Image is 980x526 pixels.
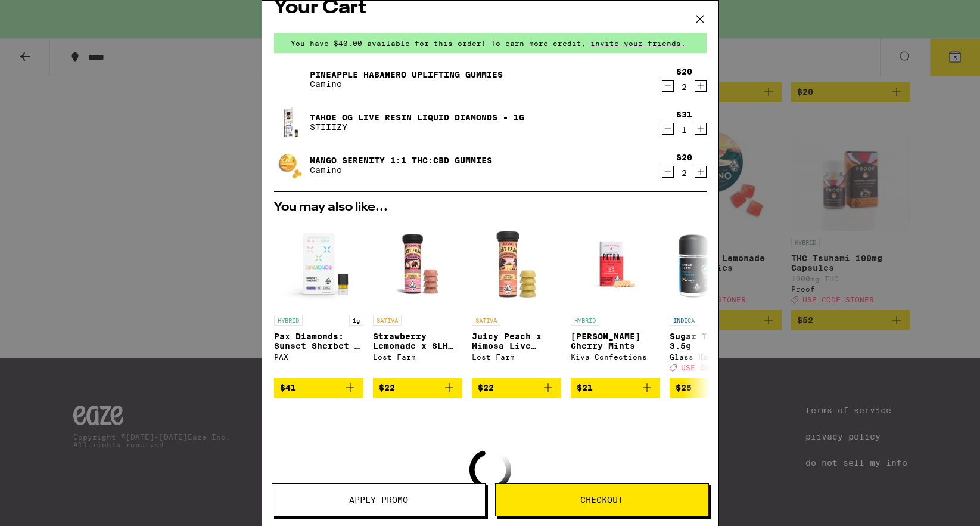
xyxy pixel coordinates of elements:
span: USE CODE STONER [681,364,752,372]
span: invite your friends. [586,39,690,47]
p: SATIVA [472,315,500,326]
p: SATIVA [373,315,402,326]
button: Increment [695,166,707,178]
div: Glass House [670,353,759,361]
div: Kiva Confections [571,353,660,361]
span: Apply Promo [349,496,408,504]
div: $20 [676,67,692,76]
p: INDICA [670,315,698,326]
div: PAX [274,353,363,361]
div: Lost Farm [373,353,462,361]
div: Lost Farm [472,353,561,361]
img: Tahoe OG Live Resin Liquid Diamonds - 1g [274,106,307,139]
p: Camino [310,165,492,175]
button: Decrement [662,123,674,135]
p: STIIIZY [310,122,524,132]
span: $41 [280,383,296,392]
div: 2 [676,168,692,178]
img: Pineapple Habanero Uplifting Gummies [274,63,307,96]
p: [PERSON_NAME] Cherry Mints [571,332,660,351]
button: Add to bag [373,378,462,398]
span: Checkout [580,496,623,504]
button: Checkout [495,483,709,516]
div: 2 [676,82,692,92]
a: Open page for Strawberry Lemonade x SLH Live Resin Gummies from Lost Farm [373,219,462,378]
a: Open page for Petra Tart Cherry Mints from Kiva Confections [571,219,660,378]
p: Strawberry Lemonade x SLH Live Resin Gummies [373,332,462,351]
div: You have $40.00 available for this order! To earn more credit,invite your friends. [274,33,707,53]
p: Camino [310,79,503,89]
button: Apply Promo [272,483,486,516]
a: Open page for Juicy Peach x Mimosa Live Resin Gummies from Lost Farm [472,219,561,378]
button: Increment [695,123,707,135]
button: Add to bag [472,378,561,398]
button: Add to bag [571,378,660,398]
p: Juicy Peach x Mimosa Live Resin Gummies [472,332,561,351]
a: Pineapple Habanero Uplifting Gummies [310,70,503,79]
button: Add to bag [670,378,759,398]
span: Hi. Need any help? [7,8,86,18]
img: Kiva Confections - Petra Tart Cherry Mints [571,219,660,309]
a: Mango Serenity 1:1 THC:CBD Gummies [310,156,492,165]
h2: You may also like... [274,202,707,214]
img: Lost Farm - Strawberry Lemonade x SLH Live Resin Gummies [373,219,462,309]
div: $20 [676,153,692,162]
p: Sugar Tarts - 3.5g [670,332,759,351]
span: $22 [478,383,494,392]
button: Decrement [662,166,674,178]
div: $31 [676,110,692,119]
div: 1 [676,125,692,135]
p: Pax Diamonds: Sunset Sherbet - 1g [274,332,363,351]
span: $25 [676,383,692,392]
a: Open page for Sugar Tarts - 3.5g from Glass House [670,219,759,378]
a: Tahoe OG Live Resin Liquid Diamonds - 1g [310,113,524,122]
span: $21 [577,383,593,392]
img: Mango Serenity 1:1 THC:CBD Gummies [274,148,307,182]
p: 1g [349,315,363,326]
img: Glass House - Sugar Tarts - 3.5g [670,219,759,309]
button: Decrement [662,80,674,92]
span: You have $40.00 available for this order! To earn more credit, [291,39,586,47]
img: Lost Farm - Juicy Peach x Mimosa Live Resin Gummies [472,219,561,309]
button: Increment [695,80,707,92]
img: PAX - Pax Diamonds: Sunset Sherbet - 1g [274,219,363,309]
span: $22 [379,383,395,392]
a: Open page for Pax Diamonds: Sunset Sherbet - 1g from PAX [274,219,363,378]
p: HYBRID [571,315,599,326]
button: Add to bag [274,378,363,398]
